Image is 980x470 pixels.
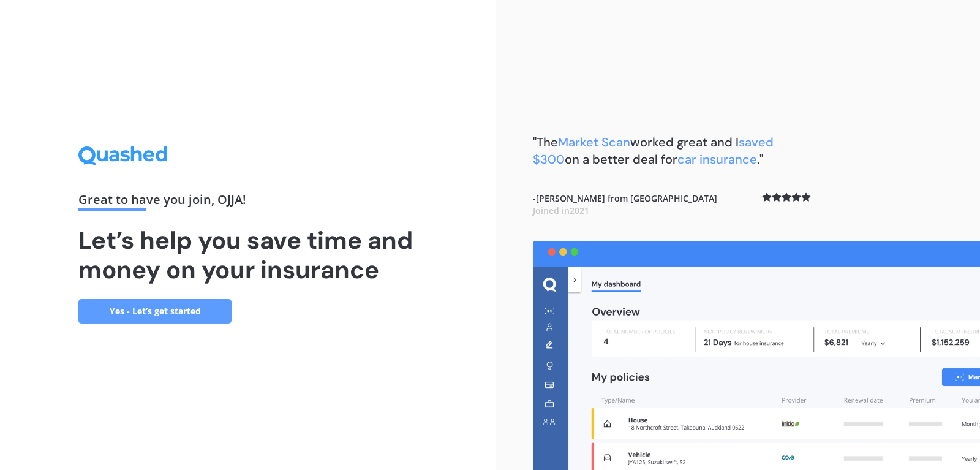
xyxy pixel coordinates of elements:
span: car insurance [677,151,757,167]
span: Market Scan [558,134,630,150]
div: Great to have you join , OJJA ! [78,194,418,211]
b: "The worked great and I on a better deal for ." [533,134,774,167]
img: dashboard.webp [533,241,980,470]
h1: Let’s help you save time and money on your insurance [78,226,418,284]
b: - [PERSON_NAME] from [GEOGRAPHIC_DATA] [533,192,717,216]
span: saved $300 [533,134,774,167]
a: Yes - Let’s get started [78,299,232,324]
span: Joined in 2021 [533,205,589,216]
